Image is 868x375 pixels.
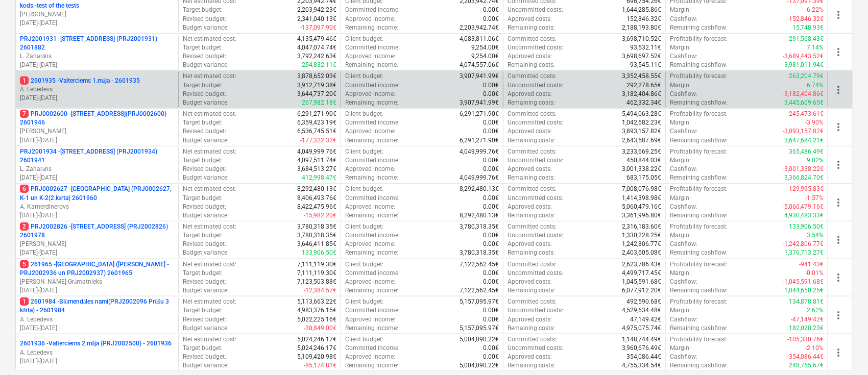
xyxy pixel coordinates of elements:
p: 1,330,228.25€ [622,231,661,240]
p: Net estimated cost : [183,110,236,118]
p: Target budget : [183,43,223,52]
p: 291,568.43€ [789,35,824,43]
p: PRJ2001931 - [STREET_ADDRESS] (PRJ2001931) 2601882 [20,35,174,52]
p: 3,646,411.85€ [297,240,336,248]
p: Budget variance : [183,98,229,107]
p: Committed costs : [508,185,557,193]
p: 3,698,710.52€ [622,35,661,43]
p: Client budget : [345,72,383,81]
span: more_vert [832,309,845,321]
p: Margin : [670,231,691,240]
p: 3,907,941.99€ [460,72,499,81]
p: Margin : [670,118,691,127]
p: 8,292,480.13€ [460,211,499,220]
p: Approved costs : [508,90,552,98]
p: [DATE] - [DATE] [20,357,174,366]
p: Remaining income : [345,248,398,257]
p: 15,748.93€ [792,23,824,32]
span: more_vert [832,121,845,133]
span: 2 [20,222,29,231]
p: 412,998.47€ [302,173,336,182]
p: Revised budget : [183,90,226,98]
p: Approved income : [345,90,395,98]
p: Remaining costs : [508,286,555,295]
p: 3,366,824.70€ [784,173,824,182]
p: [DATE] - [DATE] [20,324,174,333]
div: 2PRJ2002826 -[STREET_ADDRESS] (PRJ2002826) 2601978[PERSON_NAME][DATE]-[DATE] [20,222,174,258]
p: 3,352,458.55€ [622,72,661,81]
p: 3,647,684.21€ [784,136,824,145]
p: Client budget : [345,147,383,156]
p: 2,203,942.74€ [460,23,499,32]
p: 3,182,404.86€ [622,90,661,98]
p: 3,780,318.35€ [460,222,499,231]
p: [PERSON_NAME] [20,240,174,248]
p: Approved costs : [508,240,552,248]
p: 6,536,745.51€ [297,127,336,136]
span: 5 [20,260,29,268]
p: 3.54% [807,231,824,240]
p: -15,982.20€ [304,211,336,220]
p: Revised budget : [183,165,226,173]
p: 1,414,398.98€ [622,194,661,203]
p: [DATE] - [DATE] [20,94,174,103]
p: 1,042,682.23€ [622,118,661,127]
span: more_vert [832,84,845,96]
p: Revised budget : [183,127,226,136]
p: 3,684,513.27€ [297,165,336,173]
p: Remaining cashflow : [670,211,728,220]
span: 6 [20,185,29,193]
p: Remaining costs : [508,173,555,182]
p: -1,242,806.77€ [783,240,824,248]
p: 4,135,479.46€ [297,35,336,43]
p: [DATE] - [DATE] [20,248,174,257]
p: Committed costs : [508,110,557,118]
p: Target budget : [183,156,223,165]
p: 6,291,271.90€ [460,136,499,145]
p: Remaining income : [345,286,398,295]
p: Target budget : [183,231,223,240]
p: Remaining costs : [508,136,555,145]
p: 6,077,912.20€ [622,286,661,295]
p: Budget variance : [183,23,229,32]
p: Remaining costs : [508,248,555,257]
p: Committed costs : [508,72,557,81]
span: more_vert [832,271,845,284]
p: Target budget : [183,81,223,90]
p: Approved income : [345,165,395,173]
p: 2,316,183.60€ [622,222,661,231]
p: Margin : [670,43,691,52]
div: 2601936 -Valterciems 2.māja (PRJ2002500) - 2601936A. Lebedevs[DATE]-[DATE] [20,339,174,365]
p: Margin : [670,194,691,203]
p: Committed costs : [508,222,557,231]
p: 0.00€ [483,240,499,248]
p: Revised budget : [183,240,226,248]
p: 4,049,999.76€ [460,173,499,182]
p: Client budget : [345,110,383,118]
p: 0.00€ [483,156,499,165]
p: Remaining costs : [508,61,555,69]
p: 0.00€ [483,165,499,173]
p: [PERSON_NAME] [20,127,174,136]
p: Approved costs : [508,165,552,173]
p: -941.43€ [799,260,824,269]
p: Remaining cashflow : [670,23,728,32]
p: 0.00€ [483,127,499,136]
p: 1,376,713.27€ [784,248,824,257]
p: 4,049,999.76€ [297,147,336,156]
p: Revised budget : [183,15,226,23]
p: Committed income : [345,81,400,90]
p: Remaining income : [345,98,398,107]
p: -3,001,338.22€ [783,165,824,173]
p: 4,499,717.45€ [622,269,661,278]
p: Approved income : [345,15,395,23]
p: 3,233,669.25€ [622,147,661,156]
p: 0.00€ [483,203,499,211]
span: 1 [20,77,29,85]
p: Target budget : [183,118,223,127]
p: 0.00€ [483,118,499,127]
p: 93,532.11€ [630,43,661,52]
p: Target budget : [183,194,223,203]
p: [DATE] - [DATE] [20,211,174,220]
p: 8,406,493.76€ [297,194,336,203]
